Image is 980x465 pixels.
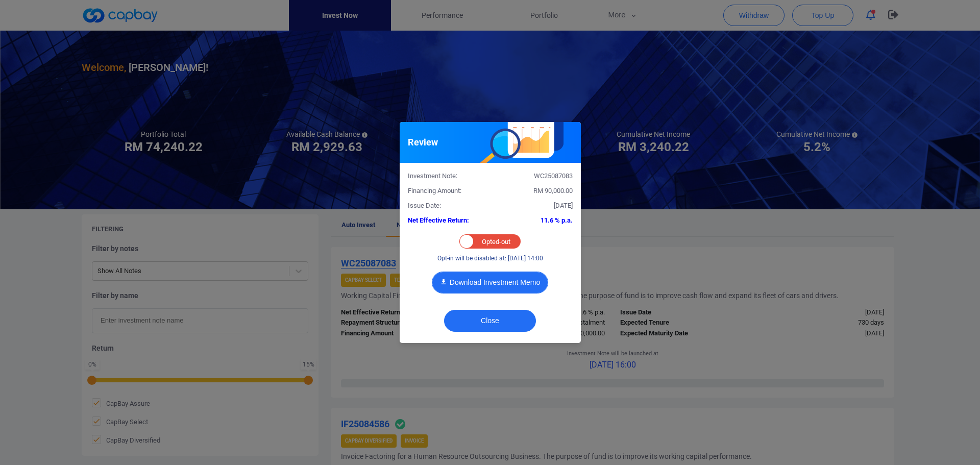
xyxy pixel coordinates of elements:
[400,171,491,182] div: Investment Note:
[444,310,536,332] button: Close
[533,187,573,194] span: RM 90,000.00
[400,186,491,197] div: Financing Amount:
[490,215,580,226] div: 11.6 % p.a.
[400,201,491,211] div: Issue Date:
[400,215,491,226] div: Net Effective Return:
[408,136,438,149] h5: Review
[432,272,548,293] button: Download Investment Memo
[490,171,580,182] div: WC25087083
[437,254,543,263] p: Opt-in will be disabled at: [DATE] 14:00
[490,201,580,211] div: [DATE]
